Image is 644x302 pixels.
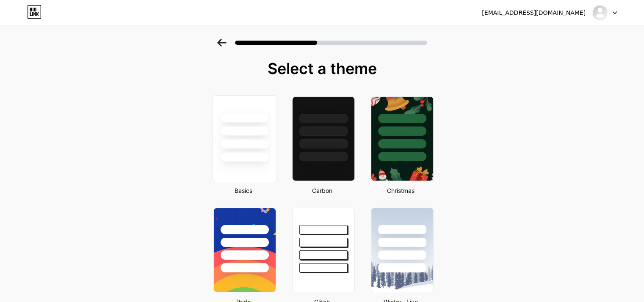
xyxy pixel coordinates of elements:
[210,60,434,77] div: Select a theme
[211,186,276,195] div: Basics
[592,5,608,21] img: plasticsurgery1
[482,8,586,17] div: [EMAIL_ADDRESS][DOMAIN_NAME]
[368,186,434,195] div: Christmas
[290,186,355,195] div: Carbon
